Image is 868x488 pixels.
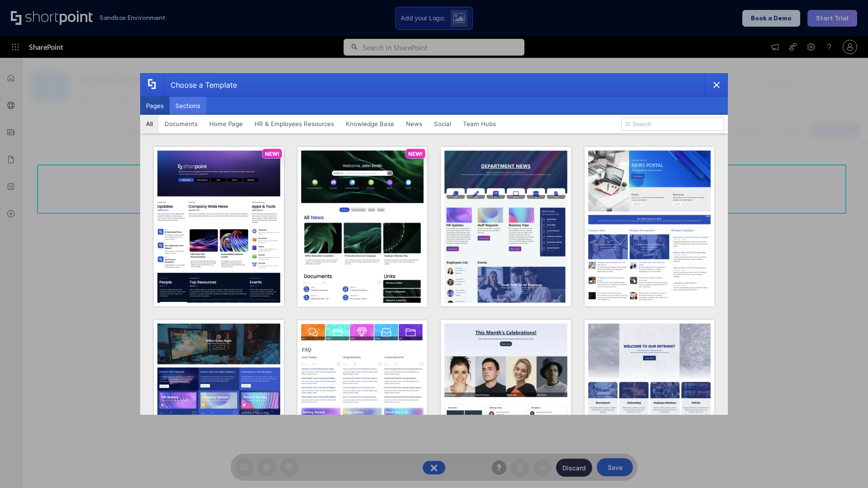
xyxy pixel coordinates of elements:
button: Home Page [203,115,249,133]
p: NEW! [408,150,423,157]
button: HR & Employees Resources [249,115,340,133]
button: Knowledge Base [340,115,400,133]
p: NEW! [265,150,279,157]
button: Documents [159,115,203,133]
button: Social [428,115,457,133]
button: Team Hubs [457,115,502,133]
div: Choose a Template [163,74,237,96]
button: Sections [170,97,206,115]
input: Search [621,117,724,131]
button: All [140,115,159,133]
iframe: Chat Widget [823,445,868,488]
button: News [400,115,428,133]
div: template selector [140,73,728,415]
button: Pages [140,97,170,115]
